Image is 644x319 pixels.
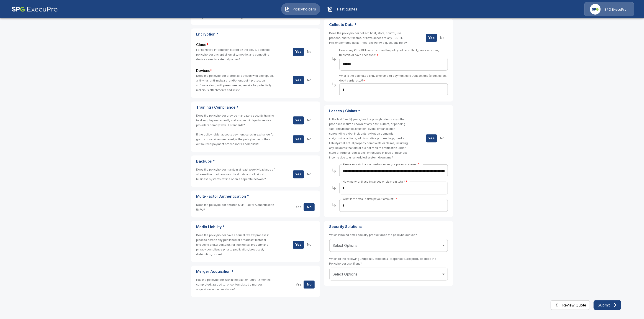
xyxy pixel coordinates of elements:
h6: Does the policyholder enforce Multi-Factor Authentication (MFA)? [196,202,275,212]
button: Yes [293,116,304,124]
h6: Does the policyholder have a formal review process in place to screen any published or broadcast ... [196,233,275,257]
div: Without label [329,239,448,252]
p: Encryption * [196,32,315,36]
span: Select Options [333,272,358,276]
h6: Which of the following Endpoint Detection & Response (EDR) products does the Policyholder use, if... [329,256,448,266]
label: Please explain the circumstances and/or potential claims. [343,162,419,166]
a: Agency IconSPG ExecuPro [584,2,634,16]
span: Policyholders [292,6,317,12]
button: No [304,281,315,288]
button: Review Quote [551,300,590,310]
h6: For sensitive information stored on the cloud, does the policyholder encrypt all emails, mobile, ... [196,47,275,62]
label: Cloud [196,42,209,47]
h6: If the policyholder accepts payment cards in exchange for goods or services rendered, is the poli... [196,132,275,146]
div: Without label [329,268,448,281]
h6: Does the policyholder provide mandatory security training to all employees annually and ensure th... [196,113,275,128]
button: No [304,241,315,249]
button: No [304,48,315,56]
button: Yes [293,135,304,143]
h6: How many PII or PHI records does the policyholder collect, process, store, transmit, or have acce... [339,48,448,57]
p: SPG ExecuPro [604,7,626,12]
h6: Does the policyholder maintain at least weekly backups of all sensitive or otherwise critical dat... [196,167,275,181]
button: No [304,116,315,124]
p: Training / Compliance * [196,105,315,110]
button: No [437,134,448,142]
h6: Which inbound email security product does the policyholder use? [329,232,417,237]
span: Past quotes [335,6,360,12]
button: No [304,203,315,211]
button: No [304,76,315,84]
button: Submit [594,300,621,310]
label: Devices [196,68,212,73]
button: Yes [293,170,304,178]
label: How many of these instances or claims in total? [343,180,407,184]
p: Collects Data * [329,23,448,27]
p: Merger Acquisition * [196,269,315,274]
button: Yes [426,34,437,42]
img: AA Logo [12,2,58,16]
button: Yes [293,76,304,84]
p: Security Solutions [329,225,448,229]
p: Multi-Factor Authentication * [196,194,315,199]
img: Past quotes Icon [327,6,333,12]
button: Yes [426,134,437,142]
button: Yes [293,203,304,211]
button: No [437,34,448,42]
p: Backups * [196,159,315,163]
h6: Does the policyholder protect all devices with encryption, anti-virus, anti-malware, and/or endpo... [196,73,275,92]
p: Losses / Claims * [329,109,448,113]
p: Media Liability * [196,225,315,229]
h6: In the last five (5) years, has the policyholder or any other proposed insured known of any past,... [329,117,408,160]
button: Past quotes IconPast quotes [324,3,363,15]
h6: Does the policyholder collect, host, store, control, use, process, share, transmit, or have acces... [329,31,408,45]
img: Agency Icon [590,4,601,15]
button: No [304,135,315,143]
h6: Has the policyholder, within the past or future 12 months, completed, agreed to, or contemplated ... [196,277,275,292]
button: Policyholders IconPolicyholders [281,3,320,15]
h6: What is the estimated annual volume of payment card transactions (credit cards, debit cards, etc.)? [339,73,448,83]
span: Select Options [333,243,358,248]
button: Yes [293,281,304,288]
button: No [304,170,315,178]
label: What is the total claims payout amount? [343,197,397,201]
button: Yes [293,48,304,56]
img: Policyholders Icon [285,6,290,12]
button: Yes [293,241,304,249]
